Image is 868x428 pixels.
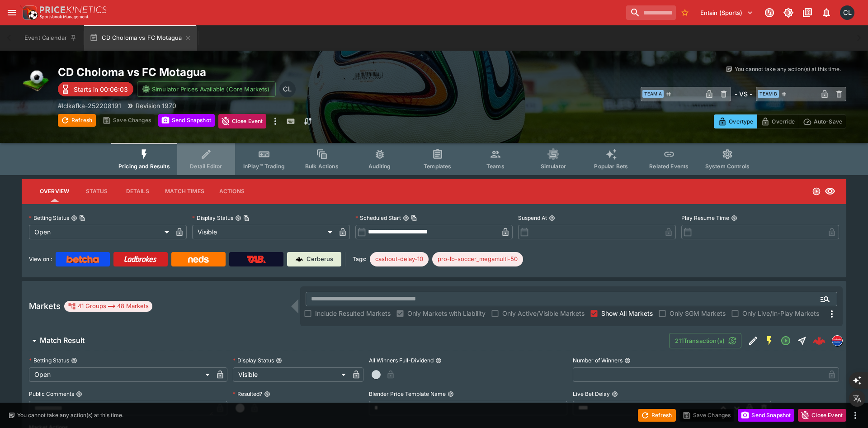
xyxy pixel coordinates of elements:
[432,252,523,266] div: Betting Target: cerberus
[705,163,750,170] span: System Controls
[794,333,810,349] button: Straight
[670,309,726,318] span: Only SGM Markets
[681,214,729,222] p: Play Resume Time
[370,252,429,266] div: Betting Target: cerberus
[678,5,692,20] button: No Bookmarks
[761,5,778,21] button: Connected to PK
[76,181,117,202] button: Status
[810,332,828,350] a: b639b3c6-4b3c-467a-b4d7-75d8621d3503
[486,163,505,170] span: Teams
[84,25,197,51] button: CD Choloma vs FC Motagua
[573,390,610,398] p: Live Bet Delay
[58,65,452,79] h2: Copy To Clipboard
[158,181,212,202] button: Match Times
[58,114,96,127] button: Refresh
[20,4,38,22] img: PriceKinetics Logo
[832,336,842,346] img: lclkafka
[424,163,451,170] span: Templates
[29,252,52,266] label: View on :
[369,357,434,364] p: All Winners Full-Dividend
[353,252,366,266] label: Tags:
[235,215,241,221] button: Display StatusCopy To Clipboard
[735,89,752,99] h6: - VS -
[233,390,262,398] p: Resulted?
[642,90,664,98] span: Team A
[403,215,409,221] button: Scheduled StartCopy To Clipboard
[29,225,172,239] div: Open
[411,215,417,221] button: Copy To Clipboard
[355,214,401,222] p: Scheduled Start
[76,391,82,397] button: Public Comments
[212,181,252,202] button: Actions
[695,5,759,20] button: Select Tenant
[68,301,149,312] div: 41 Groups 48 Markets
[813,334,826,347] div: b639b3c6-4b3c-467a-b4d7-75d8621d3503
[735,65,841,73] p: You cannot take any action(s) at this time.
[247,256,266,263] img: TabNZ
[233,357,274,364] p: Display Status
[40,6,107,13] img: PriceKinetics
[669,333,741,348] button: 211Transaction(s)
[58,101,121,110] p: Copy To Clipboard
[233,367,349,382] div: Visible
[368,163,391,170] span: Auditing
[714,114,846,128] div: Start From
[29,367,213,382] div: Open
[71,357,77,364] button: Betting Status
[29,390,74,398] p: Public Comments
[29,214,69,222] p: Betting Status
[192,214,233,222] p: Display Status
[638,409,676,422] button: Refresh
[573,357,623,364] p: Number of Winners
[296,256,303,263] img: Cerberus
[22,65,51,94] img: soccer.png
[448,391,454,397] button: Blender Price Template Name
[798,409,846,422] button: Close Event
[188,256,208,263] img: Neds
[218,114,267,128] button: Close Event
[549,215,555,221] button: Suspend At
[40,336,85,345] h6: Match Result
[826,309,837,319] svg: More
[799,5,816,21] button: Documentation
[757,114,799,128] button: Override
[731,215,737,221] button: Play Resume Time
[780,5,797,21] button: Toggle light/dark mode
[158,114,215,127] button: Send Snapshot
[29,301,61,311] h5: Markets
[729,117,753,126] p: Overtype
[4,5,20,21] button: open drawer
[315,309,391,318] span: Include Resulted Markets
[518,214,547,222] p: Suspend At
[649,163,689,170] span: Related Events
[738,409,794,422] button: Send Snapshot
[594,163,628,170] span: Popular Bets
[40,15,89,19] img: Sportsbook Management
[264,391,270,397] button: Resulted?
[761,333,778,349] button: SGM Enabled
[432,255,523,264] span: pro-lb-soccer_megamulti-50
[137,81,276,97] button: Simulator Prices Available (Core Markets)
[136,101,176,110] p: Revision 1970
[33,181,76,202] button: Overview
[812,187,821,196] svg: Open
[124,256,157,263] img: Ladbrokes
[624,357,631,364] button: Number of Winners
[307,255,333,264] p: Cerberus
[837,3,857,23] button: Chad Liu
[111,143,757,175] div: Event type filters
[758,90,779,98] span: Team B
[435,357,442,364] button: All Winners Full-Dividend
[818,5,835,21] button: Notifications
[502,309,585,318] span: Only Active/Visible Markets
[772,117,795,126] p: Override
[541,163,566,170] span: Simulator
[799,114,846,128] button: Auto-Save
[118,163,170,170] span: Pricing and Results
[79,215,85,221] button: Copy To Clipboard
[117,181,158,202] button: Details
[612,391,618,397] button: Live Bet Delay
[29,357,69,364] p: Betting Status
[714,114,757,128] button: Overtype
[745,333,761,349] button: Edit Detail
